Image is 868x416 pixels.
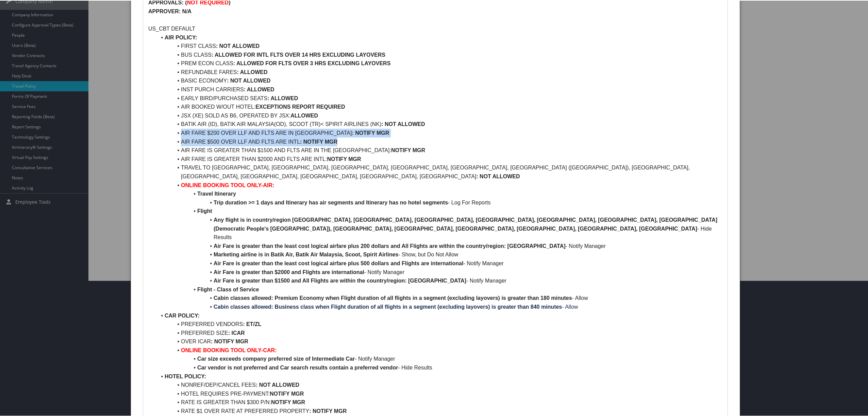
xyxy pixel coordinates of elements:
[181,347,277,352] strong: ONLINE BOOKING TOOL ONLY-CAR:
[391,147,425,152] strong: NOTIFY MGR
[156,111,722,120] li: JSX (XE) SOLD AS B6, OPERATED BY JSX:
[271,399,305,404] strong: NOTIFY MGR
[214,260,463,266] strong: Air Fare is greater than the least cost logical airfare plus 500 dollars and Flights are internat...
[156,76,722,85] li: BASIC ECONOMY
[214,199,448,205] strong: Trip duration >= 1 days and Itinerary has air segments and Itinerary has no hotel segments
[156,267,722,276] li: - Notify Manager
[233,60,391,66] strong: : ALLOWED FOR FLTS OVER 3 HRS EXCLUDING LAYOVERS
[156,93,722,102] li: EARLY BIRD/PURCHASED SEATS
[243,321,245,326] strong: :
[300,138,337,144] strong: : NOTIFY MGR
[214,216,719,231] strong: Any flight is in country/region [GEOGRAPHIC_DATA], [GEOGRAPHIC_DATA], [GEOGRAPHIC_DATA], [GEOGRAP...
[156,363,722,372] li: - Hide Results
[214,277,466,283] strong: Air Fare is greater than $1500 and All Flights are within the country/region: [GEOGRAPHIC_DATA]
[156,215,722,241] li: - Hide Results
[212,51,385,57] strong: : ALLOWED FOR INTL FLTS OVER 14 HRS EXCLUDING LAYOVERS
[290,112,318,118] strong: ALLOWED
[476,173,520,179] strong: : NOT ALLOWED
[214,251,398,257] strong: Marketing airline is in Batik Air, Batik Air Malaysia, Scoot, Spirit Airlines
[197,207,212,213] strong: Flight
[156,198,722,206] li: - Log For Reports
[156,337,722,345] li: OVER ICAR
[255,103,345,109] strong: EXCEPTIONS REPORT REQUIRED
[156,293,722,302] li: - Allow
[156,319,722,328] li: PREFERRED VENDORS
[181,182,274,187] strong: ONLINE BOOKING TOOL ONLY-AIR:
[237,69,267,74] strong: : ALLOWED
[156,328,722,337] li: PREFERRED SIZE
[381,121,425,126] strong: : NOT ALLOWED
[156,41,722,50] li: FIRST CLASS
[156,276,722,285] li: - Notify Manager
[214,294,572,300] strong: Cabin classes allowed: Premium Economy when Flight duration of all flights in a segment (excludin...
[148,24,722,33] p: US_CBT DEFAULT
[156,128,722,137] li: AIR FARE $200 OVER LLF AND FLTS ARE IN [GEOGRAPHIC_DATA]
[156,163,722,180] li: TRAVEL TO [GEOGRAPHIC_DATA], [GEOGRAPHIC_DATA], [GEOGRAPHIC_DATA], [GEOGRAPHIC_DATA], [GEOGRAPHIC...
[214,303,562,309] strong: Cabin classes allowed: Business class when Flight duration of all flights in a segment (excluding...
[267,95,298,101] strong: : ALLOWED
[197,286,259,292] strong: Flight - Class of Service
[156,102,722,111] li: AIR BOOKED W/OUT HOTEL:
[165,312,200,318] strong: CAR POLICY:
[327,156,361,161] strong: NOTIFY MGR
[165,373,206,379] strong: HOTEL POLICY:
[309,408,311,413] strong: :
[156,58,722,67] li: PREM ECON CLASS
[156,354,722,363] li: - Notify Manager
[313,408,347,413] strong: NOTIFY MGR
[156,154,722,163] li: AIR FARE IS GREATER THAN $2000 AND FLTS ARE INTL:
[156,119,722,128] li: BATIK AIR (ID), BATIK AIR MALAYSIA(OD), SCOOT (TR)< SPIRIT AIRLINES (NK)
[270,390,304,396] strong: NOTIFY MGR
[244,86,274,92] strong: : ALLOWED
[197,355,355,361] strong: Car size exceeds company preferred size of Intermediate Car
[214,242,566,248] strong: Air Fare is greater than the least cost logical airfare plus 200 dollars and All Flights are with...
[156,137,722,146] li: AIR FARE $500 OVER LLF AND FLTS ARE INTL
[156,397,722,406] li: RATE IS GREATER THAN $300 P/N:
[156,258,722,267] li: - Notify Manager
[156,389,722,398] li: HOTEL REQUIRES PRE-PAYMENT:
[562,303,578,309] span: - Allow
[156,250,722,258] li: - Show, but Do Not Allow
[156,50,722,59] li: BUS CLASS
[352,129,389,135] strong: : NOTIFY MGR
[148,8,191,14] strong: APPROVER: N/A
[227,77,270,83] strong: : NOT ALLOWED
[156,67,722,76] li: REFUNDABLE FARES
[156,145,722,154] li: AIR FARE IS GREATER THAN $1500 AND FLTS ARE IN THE [GEOGRAPHIC_DATA]:
[246,321,261,326] strong: ET/ZL
[165,34,197,40] strong: AIR POLICY:
[156,380,722,389] li: NONREF/DEP/CANCEL FEES
[211,338,248,344] strong: : NOTIFY MGR
[214,269,364,274] strong: Air Fare is greater than $2000 and Flights are international
[156,241,722,250] li: - Notify Manager
[216,42,260,48] strong: : NOT ALLOWED
[197,364,398,370] strong: Car vendor is not preferred and Car search results contain a preferred vendor
[156,85,722,93] li: INST PURCH CARRIERS
[156,406,722,415] li: RATE $1 OVER RATE AT PREFERRED PROPERTY
[256,381,299,387] strong: : NOT ALLOWED
[197,190,236,196] strong: Travel Itinerary
[228,329,245,335] strong: : ICAR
